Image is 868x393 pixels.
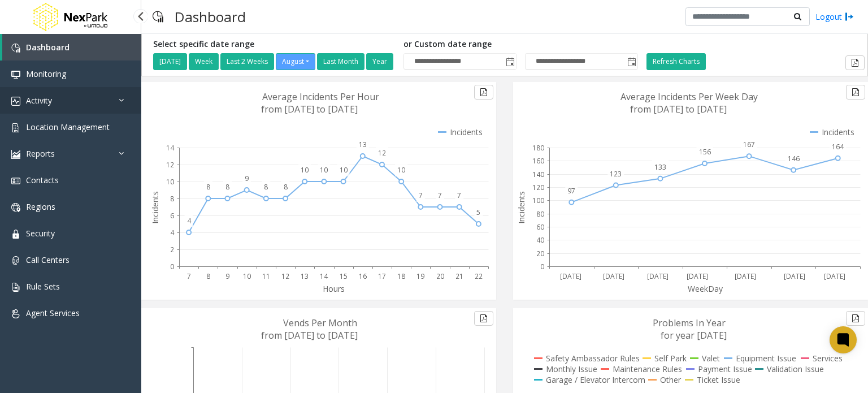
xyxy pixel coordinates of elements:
[206,182,210,192] text: 8
[647,271,669,281] text: [DATE]
[220,53,274,70] button: Last 2 Weeks
[284,182,288,192] text: 8
[206,271,210,281] text: 8
[11,176,20,185] img: 'icon'
[536,249,544,258] text: 20
[150,191,160,224] text: Incidents
[536,222,544,232] text: 60
[397,165,405,175] text: 10
[26,95,52,106] span: Activity
[532,156,544,166] text: 160
[532,143,544,153] text: 180
[359,140,367,149] text: 13
[225,182,229,192] text: 8
[11,309,20,318] img: 'icon'
[11,256,20,265] img: 'icon'
[189,53,219,70] button: Week
[475,271,483,281] text: 22
[26,42,70,53] span: Dashboard
[153,3,163,31] img: pageIcon
[26,68,66,79] span: Monitoring
[815,11,854,23] a: Logout
[403,40,638,49] h5: or Custom date range
[11,97,20,106] img: 'icon'
[625,54,637,70] span: Toggle popup
[687,271,708,281] text: [DATE]
[170,245,174,254] text: 2
[11,123,20,132] img: 'icon'
[26,122,110,132] span: Location Management
[11,70,20,79] img: 'icon'
[320,271,328,281] text: 14
[824,271,845,281] text: [DATE]
[340,165,348,175] text: 10
[438,191,442,200] text: 7
[340,271,348,281] text: 15
[476,208,480,217] text: 5
[540,262,544,271] text: 0
[261,329,358,342] text: from [DATE] to [DATE]
[170,194,174,204] text: 8
[455,271,463,281] text: 21
[153,40,395,49] h5: Select specific date range
[359,271,367,281] text: 16
[532,196,544,205] text: 100
[536,235,544,245] text: 40
[26,228,55,239] span: Security
[832,142,844,152] text: 164
[281,271,289,281] text: 12
[846,85,865,100] button: Export to pdf
[419,191,423,200] text: 7
[532,183,544,192] text: 120
[378,271,386,281] text: 17
[788,154,800,163] text: 146
[170,211,174,221] text: 6
[11,203,20,212] img: 'icon'
[2,34,141,61] a: Dashboard
[457,191,461,200] text: 7
[560,271,581,281] text: [DATE]
[187,271,191,281] text: 7
[646,53,706,70] button: Refresh Charts
[26,281,60,292] span: Rule Sets
[166,160,174,170] text: 12
[166,143,175,153] text: 14
[735,271,756,281] text: [DATE]
[26,148,55,159] span: Reports
[378,148,386,158] text: 12
[504,54,516,70] span: Toggle popup
[170,228,175,237] text: 4
[262,271,270,281] text: 11
[283,317,357,329] text: Vends Per Month
[416,271,424,281] text: 19
[654,162,666,172] text: 133
[11,44,20,53] img: 'icon'
[516,191,527,224] text: Incidents
[26,201,55,212] span: Regions
[320,165,328,175] text: 10
[243,271,251,281] text: 10
[11,150,20,159] img: 'icon'
[170,262,174,271] text: 0
[699,147,711,157] text: 156
[653,317,726,329] text: Problems In Year
[225,271,229,281] text: 9
[532,170,544,179] text: 140
[845,55,865,70] button: Export to pdf
[743,140,755,149] text: 167
[845,11,854,23] img: logout
[688,283,723,294] text: WeekDay
[276,53,315,70] button: August
[784,271,805,281] text: [DATE]
[846,311,865,326] button: Export to pdf
[323,283,345,294] text: Hours
[153,53,187,70] button: [DATE]
[661,329,727,342] text: for year [DATE]
[11,283,20,292] img: 'icon'
[169,3,251,31] h3: Dashboard
[262,90,379,103] text: Average Incidents Per Hour
[474,311,493,326] button: Export to pdf
[245,174,249,183] text: 9
[630,103,727,115] text: from [DATE] to [DATE]
[603,271,624,281] text: [DATE]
